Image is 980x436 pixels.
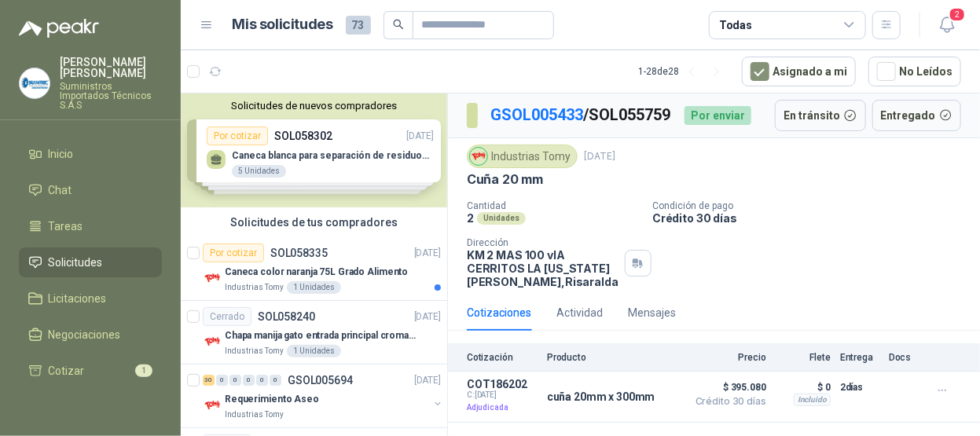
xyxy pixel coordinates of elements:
a: Inicio [19,139,162,169]
div: Todas [719,16,752,34]
a: Solicitudes [19,247,162,277]
p: Docs [889,352,920,363]
img: Company Logo [203,332,222,351]
div: 30 [203,375,215,386]
div: 0 [216,375,228,386]
p: Entrega [840,352,879,363]
div: Por enviar [685,106,751,125]
p: [DATE] [414,310,441,324]
a: Cotizar1 [19,356,162,386]
span: 2 [949,7,966,22]
div: Cerrado [203,307,251,326]
p: [DATE] [584,149,615,164]
div: Solicitudes de tus compradores [181,207,447,237]
h1: Mis solicitudes [233,13,333,36]
button: 2 [933,11,961,39]
div: 1 Unidades [287,281,341,294]
span: $ 395.080 [688,378,766,397]
div: Incluido [794,394,831,406]
p: [PERSON_NAME] [PERSON_NAME] [60,57,162,79]
span: Cotizar [49,362,85,379]
div: Unidades [477,212,526,225]
div: 0 [256,375,268,386]
div: Solicitudes de nuevos compradoresPor cotizarSOL058302[DATE] Caneca blanca para separación de resi... [181,93,447,207]
span: search [393,19,404,30]
p: Cotización [467,352,538,363]
p: Industrias Tomy [225,345,284,357]
div: 1 Unidades [287,345,341,357]
p: Cuña 20 mm [467,171,543,188]
p: Crédito 30 días [652,211,974,225]
img: Company Logo [203,269,222,288]
p: Cantidad [467,200,640,211]
img: Company Logo [20,68,50,98]
div: 0 [229,375,241,386]
p: Condición de pago [652,200,974,211]
a: CerradoSOL058240[DATE] Company LogoChapa manija gato entrada principal cromado mate llave de segu... [181,301,447,365]
img: Company Logo [470,148,487,165]
div: 1 - 28 de 28 [638,59,729,84]
div: Cotizaciones [467,304,531,321]
span: Licitaciones [49,290,107,307]
img: Company Logo [203,396,222,415]
p: Precio [688,352,766,363]
p: SOL058335 [270,247,328,258]
button: Entregado [872,100,962,131]
span: Crédito 30 días [688,397,766,406]
span: Tareas [49,218,83,235]
p: Caneca color naranja 75L Grado Alimento [225,265,408,280]
p: Producto [547,352,678,363]
span: 1 [135,365,152,377]
p: SOL058240 [258,311,315,322]
span: C: [DATE] [467,390,538,400]
button: Asignado a mi [742,57,856,86]
p: Flete [776,352,831,363]
a: Negociaciones [19,320,162,350]
p: Industrias Tomy [225,281,284,294]
p: [DATE] [414,246,441,261]
p: Industrias Tomy [225,409,284,421]
a: Por cotizarSOL058335[DATE] Company LogoCaneca color naranja 75L Grado AlimentoIndustrias Tomy1 Un... [181,237,447,301]
p: $ 0 [776,378,831,397]
a: Tareas [19,211,162,241]
p: [DATE] [414,373,441,388]
p: GSOL005694 [288,375,353,386]
div: Actividad [556,304,603,321]
div: Por cotizar [203,244,264,262]
div: Mensajes [628,304,676,321]
p: Requerimiento Aseo [225,392,319,407]
span: Chat [49,181,72,199]
span: Negociaciones [49,326,121,343]
a: Licitaciones [19,284,162,313]
p: Suministros Importados Técnicos S.A.S [60,82,162,110]
p: Dirección [467,237,618,248]
span: Inicio [49,145,74,163]
img: Logo peakr [19,19,99,38]
p: COT186202 [467,378,538,390]
span: Solicitudes [49,254,103,271]
p: Chapa manija gato entrada principal cromado mate llave de seguridad [225,328,420,343]
div: Industrias Tomy [467,145,578,168]
p: cuña 20mm x 300mm [547,390,655,403]
p: 2 días [840,378,879,397]
a: 30 0 0 0 0 0 GSOL005694[DATE] Company LogoRequerimiento AseoIndustrias Tomy [203,371,444,421]
p: 2 [467,211,474,225]
a: GSOL005433 [490,105,583,124]
p: / SOL055759 [490,103,672,127]
div: 0 [270,375,281,386]
a: Chat [19,175,162,205]
button: Solicitudes de nuevos compradores [187,100,441,112]
p: Adjudicada [467,400,538,416]
span: 73 [346,16,371,35]
button: En tránsito [775,100,866,131]
p: KM 2 MAS 100 vIA CERRITOS LA [US_STATE] [PERSON_NAME] , Risaralda [467,248,618,288]
button: No Leídos [868,57,961,86]
div: 0 [243,375,255,386]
